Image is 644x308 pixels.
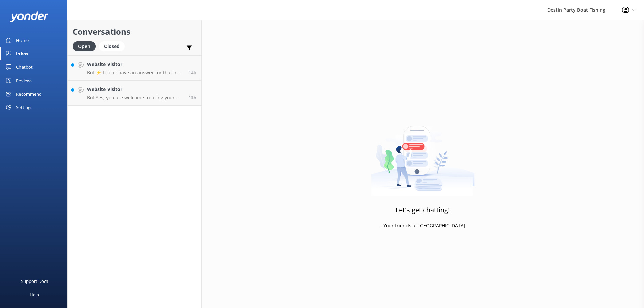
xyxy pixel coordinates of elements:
[371,112,475,196] img: artwork of a man stealing a conversation from at giant smartphone
[189,69,196,75] span: Oct 08 2025 04:07pm (UTC -05:00) America/Cancun
[21,274,48,288] div: Support Docs
[396,205,450,215] h3: Let's get chatting!
[87,95,184,101] p: Bot: Yes, you are welcome to bring your beverages, including alcohol, on the boat. However, pleas...
[16,34,29,47] div: Home
[16,87,42,101] div: Recommend
[10,11,49,22] img: yonder-white-logo.png
[16,47,29,60] div: Inbox
[16,101,32,114] div: Settings
[68,81,201,106] a: Website VisitorBot:Yes, you are welcome to bring your beverages, including alcohol, on the boat. ...
[73,41,96,51] div: Open
[380,222,465,229] p: - Your friends at [GEOGRAPHIC_DATA]
[99,41,125,51] div: Closed
[68,55,201,81] a: Website VisitorBot:⚡ I don't have an answer for that in my knowledge base. Please try and rephras...
[99,42,128,50] a: Closed
[73,42,99,50] a: Open
[87,86,184,93] h4: Website Visitor
[16,60,33,74] div: Chatbot
[30,288,39,301] div: Help
[87,70,184,76] p: Bot: ⚡ I don't have an answer for that in my knowledge base. Please try and rephrase your questio...
[16,74,32,87] div: Reviews
[189,95,196,100] span: Oct 08 2025 03:42pm (UTC -05:00) America/Cancun
[87,61,184,68] h4: Website Visitor
[73,25,196,38] h2: Conversations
